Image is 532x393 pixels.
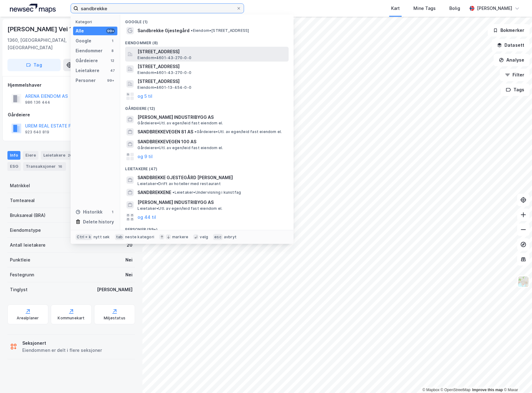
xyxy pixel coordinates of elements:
[422,388,439,392] a: Mapbox
[10,197,35,204] div: Tomteareal
[110,58,115,63] div: 12
[137,181,220,186] span: Leietaker • Drift av hoteller med restaurant
[137,206,222,211] span: Leietaker • Utl. av egen/leid fast eiendom el.
[137,93,152,100] button: og 5 til
[10,227,41,234] div: Eiendomstype
[191,28,193,33] span: •
[488,24,530,37] button: Bokmerker
[137,199,286,206] span: [PERSON_NAME] INDUSTRIBYGG AS
[67,152,74,158] div: 20
[10,4,56,13] img: logo.a4113a55bc3d86da70a041830d287a7e.svg
[137,27,190,34] span: Sandbrekke Gjestegård
[76,27,84,35] div: Alle
[137,48,286,55] span: [STREET_ADDRESS]
[125,256,133,264] div: Nei
[115,234,124,240] div: tab
[449,5,460,12] div: Bolig
[7,162,21,171] div: ESG
[172,190,241,195] span: Leietaker • Undervisning i kunstfag
[41,151,76,160] div: Leietakere
[137,78,286,85] span: [STREET_ADDRESS]
[194,129,196,134] span: •
[137,214,156,221] button: og 44 til
[224,235,237,240] div: avbryt
[127,241,133,249] div: 20
[137,121,223,126] span: Gårdeiere • Utl. av egen/leid fast eiendom el.
[172,190,174,195] span: •
[8,81,135,89] div: Hjemmelshaver
[76,208,102,216] div: Historikk
[500,69,530,81] button: Filter
[137,174,286,181] span: SANDBREKKE GJESTEGÅRD [PERSON_NAME]
[76,67,99,74] div: Leietakere
[8,111,135,119] div: Gårdeiere
[517,276,529,287] img: Z
[137,189,171,196] span: SANDBREKKENE
[76,47,102,54] div: Eiendommer
[22,339,102,347] div: Seksjonert
[191,28,249,33] span: Eiendom • [STREET_ADDRESS]
[472,388,503,392] a: Improve this map
[120,162,294,173] div: Leietakere (47)
[110,68,115,73] div: 47
[120,15,294,26] div: Google (1)
[83,218,114,226] div: Delete history
[120,101,294,112] div: Gårdeiere (12)
[10,286,28,293] div: Tinglyst
[120,222,294,233] div: Personer (99+)
[110,209,115,214] div: 1
[17,316,39,321] div: Arealplaner
[23,151,38,160] div: Eiere
[137,55,191,60] span: Eiendom • 4601-43-270-0-0
[106,28,115,33] div: 99+
[76,37,91,45] div: Google
[172,235,188,240] div: markere
[22,347,102,354] div: Eiendommen er delt i flere seksjoner
[137,153,153,160] button: og 9 til
[25,130,49,135] div: 923 640 819
[7,37,87,51] div: 1360, [GEOGRAPHIC_DATA], [GEOGRAPHIC_DATA]
[120,36,294,47] div: Eiendommer (8)
[137,128,193,136] span: SANDBREKKEVEGEN 81 AS
[97,286,133,293] div: [PERSON_NAME]
[76,77,96,84] div: Personer
[7,151,20,160] div: Info
[137,70,191,75] span: Eiendom • 4601-43-270-0-0
[501,84,530,96] button: Tags
[94,235,110,240] div: nytt søk
[200,235,208,240] div: velg
[104,316,125,321] div: Miljøstatus
[110,48,115,53] div: 8
[125,271,133,279] div: Nei
[501,363,532,393] iframe: Chat Widget
[25,100,50,105] div: 986 136 444
[477,5,512,12] div: [PERSON_NAME]
[10,182,30,189] div: Matrikkel
[441,388,471,392] a: OpenStreetMap
[494,54,530,66] button: Analyse
[137,138,286,145] span: SANDBREKKEVEGEN 100 AS
[137,63,286,70] span: [STREET_ADDRESS]
[391,5,400,12] div: Kart
[10,271,34,279] div: Festegrunn
[137,145,223,150] span: Gårdeiere • Utl. av egen/leid fast eiendom el.
[413,5,436,12] div: Mine Tags
[213,234,223,240] div: esc
[492,39,530,51] button: Datasett
[76,19,117,24] div: Kategori
[7,24,77,34] div: [PERSON_NAME] Vei 16
[57,163,63,170] div: 16
[58,316,85,321] div: Kommunekart
[110,38,115,43] div: 1
[76,234,92,240] div: Ctrl + k
[23,162,66,171] div: Transaksjoner
[125,235,154,240] div: neste kategori
[10,241,46,249] div: Antall leietakere
[7,59,61,71] button: Tag
[78,4,236,13] input: Søk på adresse, matrikkel, gårdeiere, leietakere eller personer
[10,212,46,219] div: Bruksareal (BRA)
[106,78,115,83] div: 99+
[10,256,30,264] div: Punktleie
[137,114,286,121] span: [PERSON_NAME] INDUSTRIBYGG AS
